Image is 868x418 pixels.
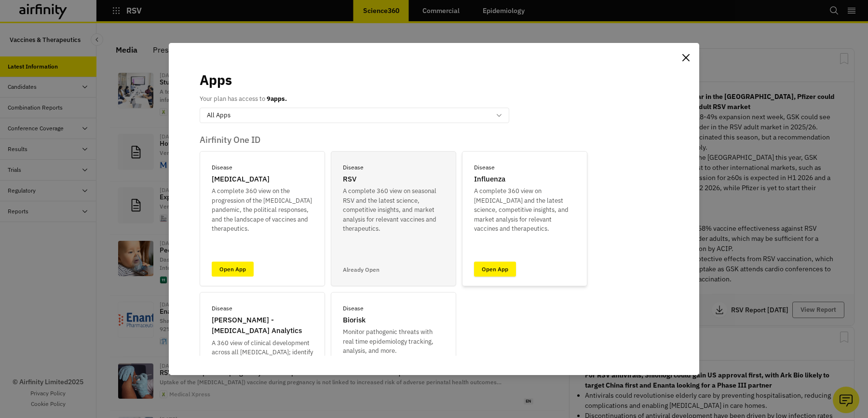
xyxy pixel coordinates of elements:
[474,262,516,277] a: Open App
[343,315,366,326] p: Biorisk
[212,304,232,313] p: Disease
[207,111,231,120] p: All Apps
[212,186,313,234] p: A complete 360 view on the progression of the [MEDICAL_DATA] pandemic, the political responses, a...
[678,50,693,65] button: Close
[343,163,364,172] p: Disease
[212,174,270,185] p: [MEDICAL_DATA]
[212,262,254,277] a: Open App
[200,94,287,104] p: Your plan has access to
[343,304,364,313] p: Disease
[212,315,313,336] p: [PERSON_NAME] - [MEDICAL_DATA] Analytics
[343,265,380,274] p: Already Open
[212,338,313,386] p: A 360 view of clinical development across all [MEDICAL_DATA]; identify opportunities and track ch...
[200,70,232,90] p: Apps
[474,186,575,234] p: A complete 360 view on [MEDICAL_DATA] and the latest science, competitive insights, and market an...
[474,174,505,185] p: Influenza
[212,163,232,172] p: Disease
[200,135,668,145] p: Airfinity One ID
[474,163,495,172] p: Disease
[343,186,444,234] p: A complete 360 view on seasonal RSV and the latest science, competitive insights, and market anal...
[343,174,356,185] p: RSV
[267,95,287,103] b: 9 apps.
[343,327,444,356] p: Monitor pathogenic threats with real time epidemiology tracking, analysis, and more.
